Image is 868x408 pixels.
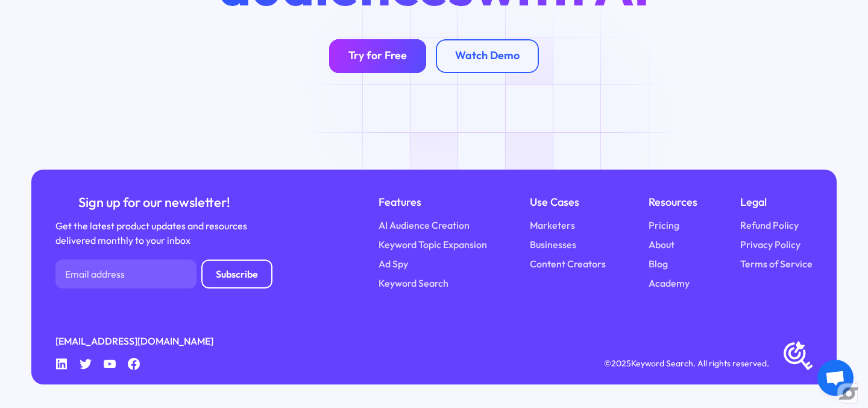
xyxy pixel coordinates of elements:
[329,39,426,73] a: Try for Free
[649,237,675,252] a: About
[817,360,854,396] a: Open chat
[649,194,697,211] div: Resources
[740,237,800,252] a: Privacy Policy
[530,257,606,271] a: Content Creators
[649,218,679,232] a: Pricing
[611,358,631,369] span: 2025
[55,218,253,247] div: Get the latest product updates and resources delivered monthly to your inbox
[649,276,690,290] a: Academy
[455,49,520,63] div: Watch Demo
[604,357,769,370] div: © Keyword Search. All rights reserved.
[379,218,470,232] a: AI Audience Creation
[740,194,813,211] div: Legal
[379,257,408,271] a: Ad Spy
[55,194,253,212] div: Sign up for our newsletter!
[649,257,668,271] a: Blog
[436,39,539,73] a: Watch Demo
[379,237,487,252] a: Keyword Topic Expansion
[55,260,197,288] input: Email address
[379,194,487,211] div: Features
[740,218,799,232] a: Refund Policy
[55,260,272,288] form: Newsletter Form
[530,194,606,211] div: Use Cases
[530,218,575,232] a: Marketers
[740,257,813,271] a: Terms of Service
[379,276,448,290] a: Keyword Search
[348,49,407,63] div: Try for Free
[201,260,272,288] input: Subscribe
[55,334,213,348] a: [EMAIL_ADDRESS][DOMAIN_NAME]
[530,237,576,252] a: Businesses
